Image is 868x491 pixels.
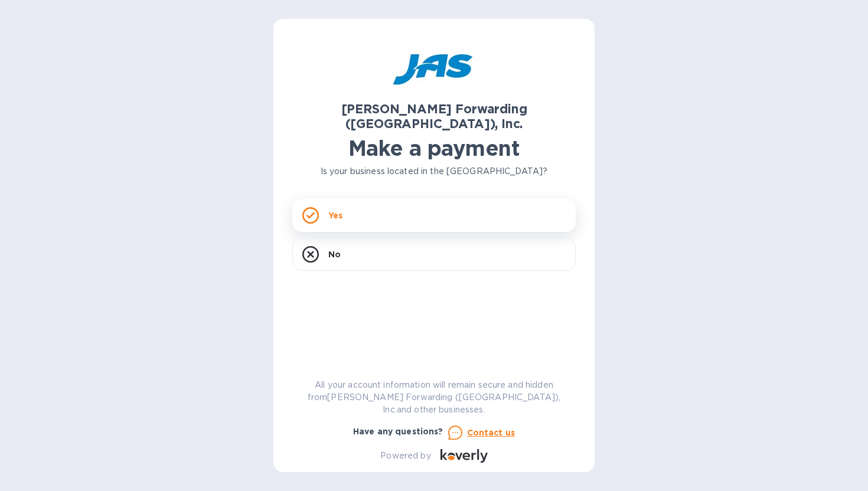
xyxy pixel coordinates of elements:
b: Have any questions? [353,427,443,436]
p: All your account information will remain secure and hidden from [PERSON_NAME] Forwarding ([GEOGRA... [292,379,576,416]
p: No [328,248,341,260]
b: [PERSON_NAME] Forwarding ([GEOGRAPHIC_DATA]), Inc. [341,102,527,131]
h1: Make a payment [292,136,576,161]
p: Is your business located in the [GEOGRAPHIC_DATA]? [292,165,576,178]
u: Contact us [467,428,515,437]
p: Yes [328,210,342,221]
p: Powered by [380,450,430,462]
